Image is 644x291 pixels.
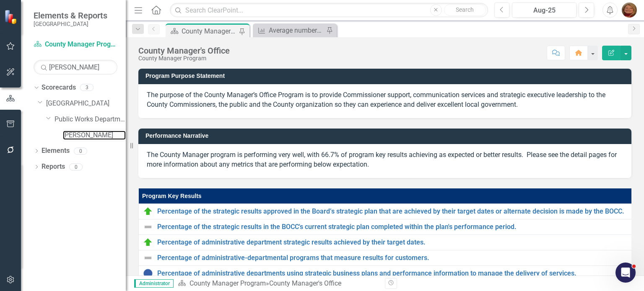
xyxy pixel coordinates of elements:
div: Average number of days for BOCC minutes to be approved by the BOCC and made available to the public. [269,25,324,36]
a: Percentage of administrative department strategic results achieved by their target dates. [157,239,627,246]
div: » [178,279,379,288]
span: Elements & Reports [34,10,107,21]
p: The County Manager program is performing very well, with 66.7% of program key results achieving a... [147,150,623,170]
button: Aug-25 [512,3,576,18]
img: On Target [143,237,153,247]
a: Elements [42,146,70,156]
div: County Manager's Office [182,26,237,36]
img: On Target [143,206,153,216]
div: Aug-25 [515,5,574,15]
div: County Manager Program [138,55,230,62]
div: 0 [74,147,87,155]
h3: Program Purpose Statement [145,73,627,79]
a: [GEOGRAPHIC_DATA] [46,99,126,108]
span: Administrator [134,279,174,288]
a: County Manager Program [190,279,266,287]
a: Percentage of administrative-departmental programs that measure results for customers. [157,254,627,262]
img: Katherine Haase [622,3,637,18]
a: Reports [42,162,65,172]
td: Double-Click to Edit Right Click for Context Menu [139,204,632,219]
a: Percentage of the strategic results in the BOCC's current strategic plan completed within the pla... [157,223,627,231]
td: Double-Click to Edit Right Click for Context Menu [139,250,632,266]
h3: Performance Narrative [145,133,627,139]
input: Search Below... [34,60,117,75]
td: Double-Click to Edit Right Click for Context Menu [139,235,632,250]
a: County Manager Program [34,40,117,49]
div: 0 [69,163,83,170]
input: Search ClearPoint... [170,3,488,18]
img: ClearPoint Strategy [4,10,19,24]
iframe: Intercom live chat [615,263,636,283]
a: [PERSON_NAME] [63,131,126,140]
button: Search [444,4,486,16]
a: Percentage of the strategic results approved in the Board’s strategic plan that are achieved by t... [157,208,627,215]
div: 3 [80,84,93,91]
img: Not Defined [143,222,153,232]
img: Not Defined [143,253,153,263]
a: Percentage of administrative departments using strategic business plans and performance informati... [157,270,627,277]
p: The purpose of the County Manager’s Office Program is to provide Commissioner support, communicat... [147,90,623,110]
a: Scorecards [42,83,76,93]
small: [GEOGRAPHIC_DATA] [34,21,107,27]
a: Average number of days for BOCC minutes to be approved by the BOCC and made available to the public. [255,25,324,36]
span: Search [456,6,474,13]
div: County Manager's Office [269,279,341,287]
div: County Manager's Office [138,46,230,55]
td: Double-Click to Edit Right Click for Context Menu [139,266,632,281]
td: Double-Click to Edit Right Click for Context Menu [139,219,632,235]
img: No Data [143,268,153,278]
a: Public Works Department [55,115,126,124]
